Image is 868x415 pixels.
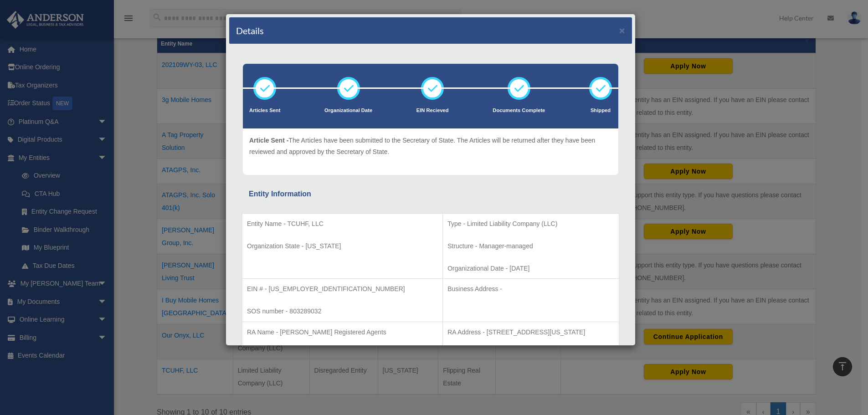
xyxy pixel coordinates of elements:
p: Business Address - [447,283,614,295]
p: SOS number - 803289032 [247,306,438,317]
p: RA Name - [PERSON_NAME] Registered Agents [247,327,438,338]
span: Article Sent - [249,137,288,144]
p: RA Address - [STREET_ADDRESS][US_STATE] [447,327,614,338]
p: Organizational Date - [DATE] [447,263,614,274]
h4: Details [236,24,264,37]
p: Organization State - [US_STATE] [247,241,438,252]
div: Entity Information [249,188,612,200]
p: EIN # - [US_EMPLOYER_IDENTIFICATION_NUMBER] [247,283,438,295]
p: The Articles have been submitted to the Secretary of State. The Articles will be returned after t... [249,135,612,157]
p: Articles Sent [249,106,280,115]
p: Type - Limited Liability Company (LLC) [447,218,614,230]
p: Documents Complete [493,106,545,115]
p: Shipped [589,106,612,115]
p: EIN Recieved [416,106,449,115]
p: Structure - Manager-managed [447,241,614,252]
button: × [619,26,625,35]
p: Entity Name - TCUHF, LLC [247,218,438,230]
p: Organizational Date [324,106,372,115]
